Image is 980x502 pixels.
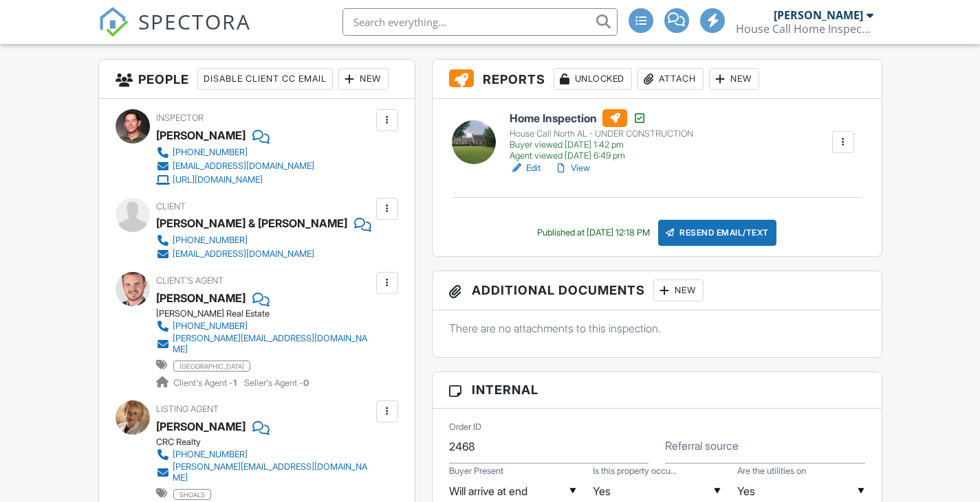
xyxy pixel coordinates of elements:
strong: 1 [233,378,237,388]
a: [PERSON_NAME][EMAIL_ADDRESS][DOMAIN_NAME] [156,461,373,483]
a: SPECTORA [98,19,251,47]
strong: 0 [303,378,309,388]
a: [URL][DOMAIN_NAME] [156,173,314,187]
span: Client's Agent - [173,378,239,388]
span: Client [156,201,186,212]
a: Home Inspection House Call North AL - UNDER CONSTRUCTION Buyer viewed [DATE] 1:42 pm Agent viewed... [510,109,693,161]
a: [PHONE_NUMBER] [156,233,360,247]
h3: Internal [433,372,882,408]
label: Referral source [665,438,739,453]
div: Buyer viewed [DATE] 1:42 pm [510,139,693,150]
div: Resend Email/Text [658,220,776,246]
a: [EMAIL_ADDRESS][DOMAIN_NAME] [156,159,314,173]
span: [GEOGRAPHIC_DATA] [173,361,250,372]
label: Buyer Present [449,465,503,477]
a: Edit [510,161,541,175]
h6: Home Inspection [510,109,693,127]
a: [PERSON_NAME][EMAIL_ADDRESS][DOMAIN_NAME] [156,333,373,355]
span: Seller's Agent - [244,378,309,388]
div: Unlocked [554,68,632,90]
h3: People [99,60,415,99]
span: Client's Agent [156,275,224,286]
div: Agent viewed [DATE] 6:49 pm [510,150,693,161]
span: shoals [173,489,211,500]
div: [PERSON_NAME][EMAIL_ADDRESS][DOMAIN_NAME] [173,333,373,355]
a: [PHONE_NUMBER] [156,146,314,159]
div: House Call Home Inspection [736,22,873,36]
div: Attach [638,68,704,90]
span: SPECTORA [138,7,251,36]
div: [PERSON_NAME] [156,125,246,146]
div: [PHONE_NUMBER] [173,321,248,332]
div: [PERSON_NAME] [774,8,863,22]
div: Disable Client CC Email [197,68,333,90]
a: [EMAIL_ADDRESS][DOMAIN_NAME] [156,247,360,261]
label: Order ID [449,421,481,433]
div: [PERSON_NAME][EMAIL_ADDRESS][DOMAIN_NAME] [173,461,373,483]
p: There are no attachments to this inspection. [449,321,865,336]
div: New [338,68,389,90]
input: Search everything... [342,8,618,36]
div: House Call North AL - UNDER CONSTRUCTION [510,128,693,139]
div: [PERSON_NAME] & [PERSON_NAME] [156,213,347,233]
div: [PERSON_NAME] Real Estate [156,308,384,319]
span: Inspector [156,113,204,123]
a: [PERSON_NAME] [156,416,246,437]
label: Is this property occupied [593,465,677,477]
div: [EMAIL_ADDRESS][DOMAIN_NAME] [173,249,314,260]
div: Published at [DATE] 12:18 PM [537,227,650,238]
div: New [653,279,704,301]
span: Listing Agent [156,404,219,414]
div: New [709,68,759,90]
div: [EMAIL_ADDRESS][DOMAIN_NAME] [173,161,314,172]
div: [PHONE_NUMBER] [173,235,248,246]
div: [URL][DOMAIN_NAME] [173,174,263,185]
h3: Additional Documents [433,271,882,310]
div: CRC Realty [156,437,384,448]
a: View [554,161,590,175]
h3: Reports [433,60,882,99]
div: [PHONE_NUMBER] [173,147,248,158]
a: [PHONE_NUMBER] [156,319,373,333]
label: Are the utilities on [737,465,806,477]
a: [PHONE_NUMBER] [156,448,373,461]
img: The Best Home Inspection Software - Spectora [98,7,129,37]
a: [PERSON_NAME] [156,288,246,308]
div: [PHONE_NUMBER] [173,449,248,460]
